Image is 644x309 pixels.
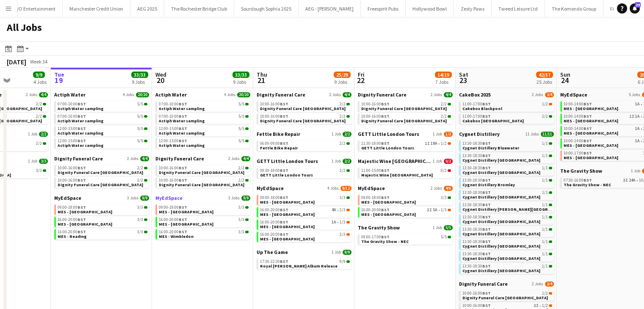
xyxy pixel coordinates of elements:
span: BST [381,168,390,173]
div: CakeBox 20252 Jobs3/411:00-17:00BST1/2Cakebox Blackpool11:00-17:00BST2/2Cakebox [GEOGRAPHIC_DATA] [459,91,554,131]
span: Actiph Water sampling [159,143,205,148]
span: 9/9 [241,196,250,201]
span: BST [280,101,288,107]
span: Dignity Funeral Care Southampton [361,118,447,124]
span: The Gravity Show [560,168,602,174]
span: 10:00-16:00 [260,114,288,119]
span: BST [381,113,390,119]
span: 10:00-16:00 [361,114,390,119]
span: Cygnet Distillery Bromley [462,182,515,188]
span: Cygnet Distillery Brighton [462,157,540,163]
span: Dignity Funeral Care [54,155,103,162]
span: 1 Job [28,132,37,137]
a: MyEdSpace3 Jobs9/9 [54,195,149,201]
div: MyEdSpace3 Jobs9/909:00-18:00BST3/3MES - [GEOGRAPHIC_DATA]16:00-20:00BST3/3MES - [GEOGRAPHIC_DATA... [54,195,149,241]
span: 18A [431,141,437,146]
span: 9/9 [140,196,149,201]
span: 3/3 [36,168,42,173]
a: 10:00-16:00BST2/2Dignity Funeral Care [GEOGRAPHIC_DATA] [159,165,249,175]
span: Dignity Funeral Care Aberdeen [58,170,143,175]
span: 10:00-16:00 [58,166,86,170]
span: 29 [635,2,641,8]
span: Dignity Funeral Care Southampton [159,182,244,188]
span: BST [381,195,390,200]
span: 2/2 [36,141,42,146]
span: 11/11 [541,132,554,137]
span: 4 Jobs [123,92,134,97]
span: 5/5 [238,139,244,143]
a: 10:00-16:00BST2/2Dignity Funeral Care [GEOGRAPHIC_DATA] [260,101,350,111]
span: 1 Job [433,159,442,164]
span: BST [179,138,187,143]
span: 2/2 [441,102,447,106]
span: MES - KingstonTown Centre [564,130,618,136]
span: BST [482,113,491,119]
span: 11 Jobs [525,132,539,137]
span: 12:00-15:00 [159,139,187,143]
span: 10:00-16:00 [159,178,187,182]
span: BST [482,177,491,183]
span: 20/20 [237,92,250,97]
span: 0/2 [441,168,447,173]
span: 10:00-16:00 [58,178,86,182]
span: 1 Job [332,159,341,164]
a: 09:00-18:00BST3/3MES - [GEOGRAPHIC_DATA] [361,195,451,204]
span: 07:00-10:00 [159,114,187,119]
span: MyEdSpace [560,91,587,98]
button: Sourdough Sophia 2025 [234,0,299,17]
span: GETT Little London Tours [358,131,419,137]
span: Actiph Water sampling [58,106,104,111]
span: 3/4 [545,92,554,97]
span: Actiph Water sampling [159,130,205,136]
a: Actiph Water4 Jobs20/20 [155,91,250,98]
span: 4/4 [39,92,48,97]
a: 11:30-18:00BST1I18A•1/2GETT Little London Tours [361,141,451,150]
span: 5/5 [137,139,143,143]
span: MyEdSpace [155,195,182,201]
span: 3I [623,178,628,182]
span: 2 Jobs [127,156,138,161]
span: Cygnet Distillery Bristol [462,170,540,175]
span: 2/2 [238,166,244,170]
span: 2 Jobs [228,156,240,161]
span: Cygnet Distillery Bluewater [462,145,519,151]
a: 12:00-15:00BST5/5Actiph Water sampling [58,126,147,135]
span: 5/5 [137,102,143,106]
span: 5 Jobs [629,92,640,97]
span: MyEdSpace [257,185,284,191]
span: 1A [635,139,640,143]
span: Actiph Water sampling [159,118,205,124]
span: 24A [629,178,636,182]
a: 10:00-16:00BST2/2Dignity Funeral Care [GEOGRAPHIC_DATA] [361,101,451,111]
span: 1 Job [631,168,640,174]
a: 11:00-17:00BST1/2Cakebox Blackpool [462,101,552,111]
div: Actiph Water4 Jobs20/2007:00-10:00BST5/5Actiph Water sampling07:00-10:00BST5/5Actiph Water sampli... [155,91,250,155]
span: 1/1 [542,178,548,182]
button: Zesty Paws [454,0,492,17]
span: BST [482,101,491,107]
div: Dignity Funeral Care2 Jobs4/410:00-16:00BST2/2Dignity Funeral Care [GEOGRAPHIC_DATA]10:00-16:00BS... [358,91,453,131]
span: 06:00-09:00 [260,141,288,146]
a: 13:30-18:30BST1/1Cygnet Distillery [GEOGRAPHIC_DATA] [462,190,552,199]
span: Cygnet Distillery Cardiff [462,194,540,200]
span: BST [179,101,187,107]
div: Cygnet Distillery11 Jobs11/1113:30-18:30BST1/1Cygnet Distillery Bluewater13:30-18:30BST1/1Cygnet ... [459,131,554,281]
span: 11:30-18:00 [361,141,390,146]
span: Dignity Funeral Care [358,91,406,98]
span: 12:00-15:00 [58,127,86,131]
span: 1/1 [542,141,548,146]
span: 20/20 [136,92,149,97]
span: BST [280,113,288,119]
a: Dignity Funeral Care2 Jobs4/4 [54,155,149,162]
span: 10:00-16:00 [159,166,187,170]
span: 10:00-16:00 [361,102,390,106]
a: 07:00-10:00BST5/5Actiph Water sampling [159,101,249,111]
span: MyEdSpace [358,185,385,191]
span: 4/4 [444,92,453,97]
span: BST [77,126,86,131]
span: 13:30-18:30 [462,154,491,158]
div: Actiph Water4 Jobs20/2007:00-10:00BST5/5Actiph Water sampling07:00-10:00BST5/5Actiph Water sampli... [54,91,149,155]
a: MyEdSpace4 Jobs8/12 [257,185,351,191]
span: 0/2 [444,159,453,164]
span: BST [381,141,390,146]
